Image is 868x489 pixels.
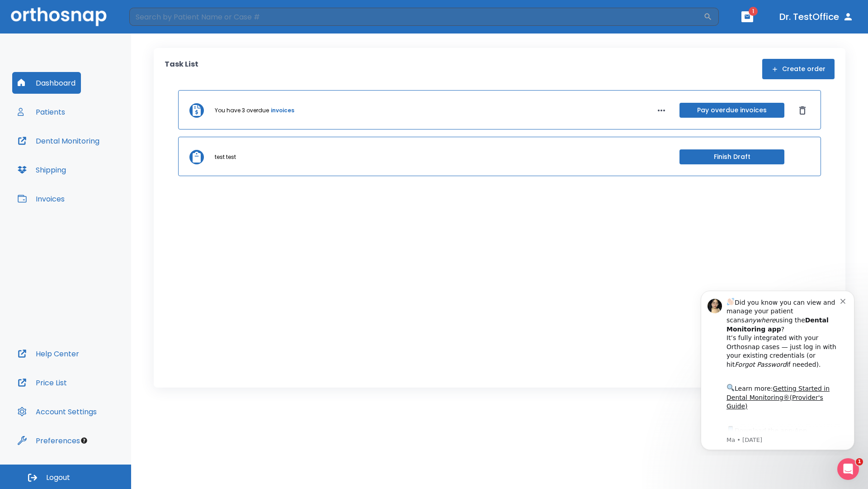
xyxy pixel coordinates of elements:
[12,401,102,422] button: Account Settings
[776,9,857,25] button: Dr. TestOffice
[795,103,810,118] button: Dismiss
[80,436,88,445] div: Tooltip anchor
[153,14,160,21] button: Dismiss notification
[679,103,784,118] button: Pay overdue invoices
[837,458,859,480] iframe: Intercom live chat
[762,59,835,79] button: Create order
[12,372,72,393] button: Price List
[215,153,236,161] p: test test
[12,343,85,364] button: Help Center
[12,101,71,123] button: Patients
[12,188,70,210] button: Invoices
[679,149,784,164] button: Finish Draft
[129,8,703,26] input: Search by Patient Name or Case #
[39,144,120,161] a: App Store
[215,106,269,115] p: You have 3 overdue
[12,159,71,181] button: Shipping
[749,7,758,16] span: 1
[39,142,153,188] div: Download the app: | ​ Let us know if you need help getting started!
[687,283,868,455] iframe: Intercom notifications message
[46,473,70,483] span: Logout
[165,59,198,79] p: Task List
[39,153,153,162] p: Message from Ma, sent 4w ago
[12,430,85,451] button: Preferences
[12,130,105,152] button: Dental Monitoring
[11,7,107,26] img: Orthosnap
[271,106,294,115] a: invoices
[856,458,863,465] span: 1
[12,72,81,94] button: Dashboard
